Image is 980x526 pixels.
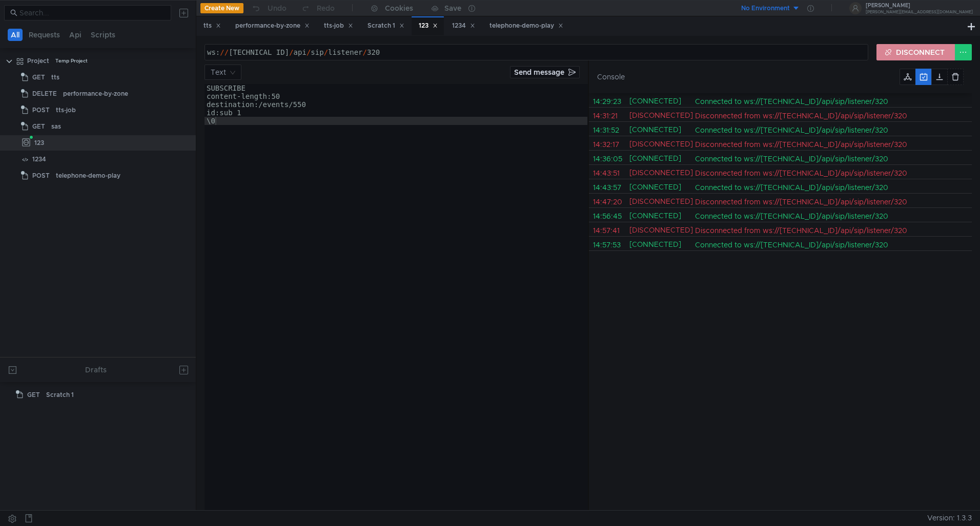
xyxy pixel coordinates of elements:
[268,2,287,14] div: Undo
[32,119,45,134] span: GET
[593,93,625,107] span: 14:29:23
[866,3,973,8] div: [PERSON_NAME]
[27,53,49,69] div: Project
[324,20,353,31] div: tts-job
[203,20,221,31] div: tts
[629,210,691,221] div: [CONNECTED]
[593,108,625,121] span: 14:31:21
[695,237,972,250] div: Connected to ws://[TECHNICAL_ID]/api/sip/listener/320
[317,2,335,14] div: Redo
[32,70,45,85] span: GET
[51,70,59,85] div: tts
[593,222,625,236] span: 14:57:41
[66,29,85,41] button: Api
[629,239,691,250] div: [CONNECTED]
[593,179,625,193] span: 14:43:57
[63,86,128,101] div: performance-by-zone
[510,66,580,78] button: Send message
[8,29,23,41] button: All
[34,135,44,151] div: 123
[695,136,972,150] div: Disconnected from ws://[TECHNICAL_ID]/api/sip/listener/320
[695,194,972,207] div: Disconnected from ws://[TECHNICAL_ID]/api/sip/listener/320
[243,1,294,16] button: Undo
[452,20,475,31] div: 1234
[695,93,972,107] div: Connected to ws://[TECHNICAL_ID]/api/sip/listener/320
[593,194,625,207] span: 14:47:20
[695,208,972,222] div: Connected to ws://[TECHNICAL_ID]/api/sip/listener/320
[695,222,972,236] div: Disconnected from ws://[TECHNICAL_ID]/api/sip/listener/320
[695,122,972,136] div: Connected to ws://[TECHNICAL_ID]/api/sip/listener/320
[593,151,625,164] span: 14:36:05
[294,1,342,16] button: Redo
[593,136,625,150] span: 14:32:17
[876,44,955,60] button: DISCONNECT
[19,7,165,18] input: Search...
[629,110,691,121] div: [DISCONNECTED]
[55,53,88,69] div: Temp Project
[593,165,625,179] span: 14:43:51
[593,208,625,222] span: 14:56:45
[200,3,243,13] button: Create New
[866,10,973,14] div: [PERSON_NAME][EMAIL_ADDRESS][DOMAIN_NAME]
[695,108,972,121] div: Disconnected from ws://[TECHNICAL_ID]/api/sip/listener/320
[629,181,691,193] div: [CONNECTED]
[419,20,438,31] div: 123
[235,20,310,31] div: performance-by-zone
[27,387,40,403] span: GET
[695,179,972,193] div: Connected to ws://[TECHNICAL_ID]/api/sip/listener/320
[385,2,413,14] div: Cookies
[88,29,118,41] button: Scripts
[444,5,461,12] div: Save
[85,364,107,376] div: Drafts
[51,119,61,134] div: sas
[489,20,563,31] div: telephone-demo-play
[56,102,76,118] div: tts-job
[741,4,790,13] div: No Environment
[32,102,50,118] span: POST
[927,511,972,525] span: Version: 1.3.3
[56,168,120,183] div: telephone-demo-play
[593,237,625,250] span: 14:57:53
[32,86,57,101] span: DELETE
[629,167,691,178] div: [DISCONNECTED]
[695,165,972,179] div: Disconnected from ws://[TECHNICAL_ID]/api/sip/listener/320
[26,29,63,41] button: Requests
[597,71,625,82] div: Console
[629,95,691,107] div: [CONNECTED]
[629,196,691,207] div: [DISCONNECTED]
[593,122,625,136] span: 14:31:52
[32,152,46,167] div: 1234
[46,387,74,403] div: Scratch 1
[367,20,404,31] div: Scratch 1
[629,224,691,236] div: [DISCONNECTED]
[629,138,691,150] div: [DISCONNECTED]
[629,124,691,135] div: [CONNECTED]
[629,153,691,164] div: [CONNECTED]
[695,151,972,164] div: Connected to ws://[TECHNICAL_ID]/api/sip/listener/320
[32,168,50,183] span: POST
